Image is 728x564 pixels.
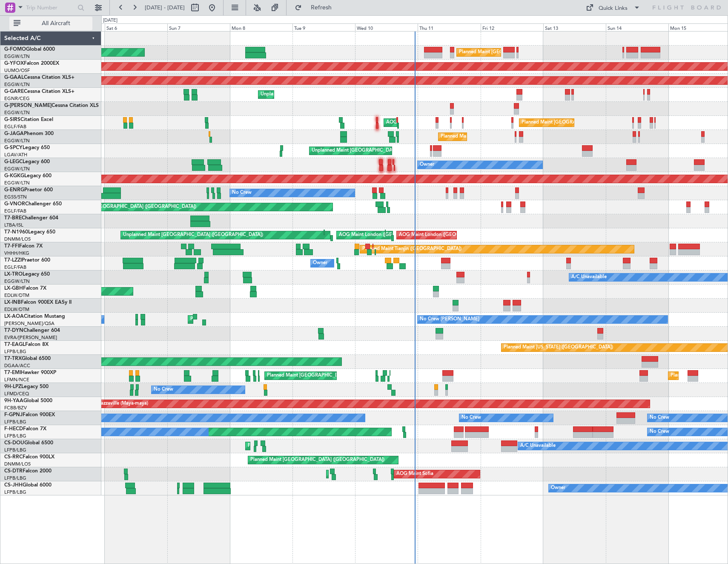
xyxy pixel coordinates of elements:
[420,313,479,326] div: No Crew [PERSON_NAME]
[70,397,148,410] div: AOG Maint Brazzaville (Maya-maya)
[4,334,57,341] a: EVRA/[PERSON_NAME]
[4,159,50,164] a: G-LEGCLegacy 600
[481,23,543,31] div: Fri 12
[504,341,613,354] div: Planned Maint [US_STATE] ([GEOGRAPHIC_DATA])
[4,187,53,193] a: G-ENRGPraetor 600
[4,103,99,108] a: G-[PERSON_NAME]Cessna Citation XLS
[4,306,29,313] a: EDLW/DTM
[4,328,60,333] a: T7-DYNChallenger 604
[4,469,23,474] span: CS-DTR
[4,419,26,425] a: LFPB/LBG
[248,440,382,452] div: Planned Maint [GEOGRAPHIC_DATA] ([GEOGRAPHIC_DATA])
[4,53,30,60] a: EGGW/LTN
[441,130,575,143] div: Planned Maint [GEOGRAPHIC_DATA] ([GEOGRAPHIC_DATA])
[4,216,58,221] a: T7-BREChallenger 604
[22,20,90,26] span: All Aircraft
[4,342,49,347] a: T7-EAGLFalcon 8X
[4,117,53,122] a: G-SIRSCitation Excel
[4,131,54,136] a: G-JAGAPhenom 300
[4,455,23,460] span: CS-RRC
[4,109,30,116] a: EGGW/LTN
[250,454,384,466] div: Planned Maint [GEOGRAPHIC_DATA] ([GEOGRAPHIC_DATA])
[4,286,23,291] span: LX-GBH
[650,411,669,424] div: No Crew
[4,159,23,164] span: G-LEGC
[261,88,338,101] div: Unplanned Maint [PERSON_NAME]
[4,440,24,446] span: CS-DOU
[4,145,23,150] span: G-SPCY
[105,23,167,31] div: Sat 6
[4,455,54,460] a: CS-RRCFalcon 900LX
[4,201,25,207] span: G-VNOR
[4,461,31,467] a: DNMM/LOS
[4,201,62,207] a: G-VNORChallenger 650
[4,469,52,474] a: CS-DTRFalcon 2000
[4,244,43,249] a: T7-FFIFalcon 7X
[4,230,28,235] span: T7-N1960
[339,229,434,242] div: AOG Maint London ([GEOGRAPHIC_DATA])
[4,61,24,66] span: G-YFOX
[62,201,196,213] div: Planned Maint [GEOGRAPHIC_DATA] ([GEOGRAPHIC_DATA])
[4,258,50,263] a: T7-LZZIPraetor 600
[520,440,556,452] div: A/C Unavailable
[355,23,418,31] div: Wed 10
[4,356,22,361] span: T7-TRX
[4,391,29,397] a: LFMD/CEQ
[4,377,29,383] a: LFMN/NCE
[4,208,26,214] a: EGLF/FAB
[418,23,480,31] div: Thu 11
[4,67,30,74] a: UUMO/OSF
[230,23,292,31] div: Mon 8
[123,229,263,242] div: Unplanned Maint [GEOGRAPHIC_DATA] ([GEOGRAPHIC_DATA])
[4,103,52,108] span: G-[PERSON_NAME]
[4,187,24,193] span: G-ENRG
[4,426,46,432] a: F-HECDFalcon 7X
[232,187,252,199] div: No Crew
[4,173,24,178] span: G-KGKG
[420,158,434,171] div: Owner
[4,236,31,242] a: DNMM/LOS
[4,314,65,319] a: LX-AOACitation Mustang
[4,131,24,136] span: G-JAGA
[4,250,29,256] a: VHHH/HKG
[4,286,46,291] a: LX-GBHFalcon 7X
[4,398,23,403] span: 9H-YAA
[4,440,53,446] a: CS-DOUGlobal 6500
[4,180,30,186] a: EGGW/LTN
[599,4,628,13] div: Quick Links
[4,124,26,130] a: EGLF/FAB
[4,258,22,263] span: T7-LZZI
[9,17,92,30] button: All Aircraft
[4,300,72,305] a: LX-INBFalcon 900EX EASy II
[4,272,50,277] a: LX-TROLegacy 650
[4,426,23,432] span: F-HECD
[4,384,49,389] a: 9H-LPZLegacy 500
[4,138,30,144] a: EGGW/LTN
[4,194,27,200] a: EGSS/STN
[399,229,494,242] div: AOG Maint London ([GEOGRAPHIC_DATA])
[4,173,52,178] a: G-KGKGLegacy 600
[291,1,342,14] button: Refresh
[4,342,25,347] span: T7-EAGL
[267,369,348,382] div: Planned Maint [GEOGRAPHIC_DATA]
[304,5,339,11] span: Refresh
[4,89,24,94] span: G-GARE
[292,23,355,31] div: Tue 9
[154,383,173,396] div: No Crew
[167,23,230,31] div: Sun 7
[4,292,29,299] a: EDLW/DTM
[190,313,324,326] div: Planned Maint [GEOGRAPHIC_DATA] ([GEOGRAPHIC_DATA])
[4,61,59,66] a: G-YFOXFalcon 2000EX
[4,81,30,88] a: EGGW/LTN
[4,328,23,333] span: T7-DYN
[459,46,593,59] div: Planned Maint [GEOGRAPHIC_DATA] ([GEOGRAPHIC_DATA])
[4,152,27,158] a: LGAV/ATH
[4,244,19,249] span: T7-FFI
[26,1,75,14] input: Trip Number
[4,89,75,94] a: G-GARECessna Citation XLS+
[4,145,50,150] a: G-SPCYLegacy 650
[543,23,606,31] div: Sat 13
[4,230,55,235] a: T7-N1960Legacy 650
[4,398,52,403] a: 9H-YAAGlobal 5000
[4,370,21,375] span: T7-EMI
